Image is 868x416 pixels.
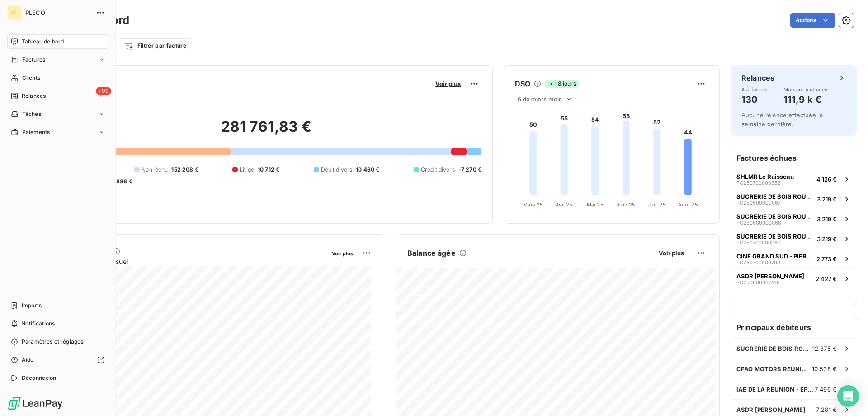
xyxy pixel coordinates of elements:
[837,385,859,407] div: Open Intercom Messenger
[7,107,108,121] a: Tâches
[736,386,815,393] span: IAE DE LA REUNION - EPSCP
[816,275,837,282] span: 2 427 €
[356,166,379,174] span: 10 460 €
[816,406,837,413] span: 7 281 €
[7,353,108,367] a: Aide
[515,78,530,89] h6: DSO
[783,92,830,107] h4: 111,9 k €
[790,13,835,28] button: Actions
[812,345,837,352] span: 12 875 €
[736,180,781,186] span: FC250700000352
[736,365,812,373] span: CFAO MOTORS REUNION SA
[22,301,42,310] span: Imports
[458,166,481,174] span: -7 270 €
[736,173,794,180] span: SHLMR Le Ruisseau
[587,201,604,208] tspan: Mai 25
[736,233,813,240] span: SUCRERIE DE BOIS ROUGE
[736,200,781,206] span: FC250500000067
[812,365,837,373] span: 10 538 €
[22,74,40,82] span: Clients
[22,38,64,46] span: Tableau de bord
[96,87,111,95] span: +99
[741,111,823,128] span: Aucune relance effectuée la semaine dernière.
[321,166,353,174] span: Débit divers
[22,92,46,100] span: Relances
[433,80,463,88] button: Voir plus
[736,273,804,280] span: ASDR [PERSON_NAME]
[736,240,781,245] span: FC250700000069
[815,386,837,393] span: 7 496 €
[523,201,543,208] tspan: Mars 25
[51,118,481,145] h2: 281 761,83 €
[816,176,837,183] span: 4 126 €
[656,249,687,257] button: Voir plus
[22,374,57,382] span: Déconnexion
[817,215,837,223] span: 3 219 €
[7,53,108,67] a: Factures
[240,166,254,174] span: Litige
[25,9,90,16] span: PLECO
[258,166,279,174] span: 10 712 €
[741,92,769,107] h4: 130
[783,87,830,92] span: Montant à relancer
[817,235,837,243] span: 3 219 €
[736,253,813,260] span: CINE GRAND SUD - PIERREFONDS HOLDING ETHEVE
[731,169,857,189] button: SHLMR Le RuisseauFC2507000003524 126 €
[407,248,456,258] h6: Balance âgée
[7,71,108,85] a: Clients
[731,249,857,268] button: CINE GRAND SUD - PIERREFONDS HOLDING ETHEVEFC2507000007002 773 €
[731,147,857,169] h6: Factures échues
[329,249,356,257] button: Voir plus
[736,345,812,352] span: SUCRERIE DE BOIS ROUGE
[51,257,325,266] span: Chiffre d'affaires mensuel
[118,38,192,53] button: Filtrer par facture
[22,110,41,118] span: Tâches
[22,338,83,346] span: Paramètres et réglages
[7,125,108,139] a: Paiements
[7,5,22,20] div: PL
[171,166,198,174] span: 152 208 €
[421,166,455,174] span: Crédit divers
[7,34,108,49] a: Tableau de bord
[113,177,132,186] span: -886 €
[736,280,780,285] span: FC250600000136
[659,249,684,257] span: Voir plus
[142,166,168,174] span: Non-échu
[678,201,698,208] tspan: Août 25
[731,316,857,338] h6: Principaux débiteurs
[736,220,781,225] span: FC250600000068
[617,201,635,208] tspan: Juin 25
[22,56,45,64] span: Factures
[731,268,857,288] button: ASDR [PERSON_NAME]FC2506000001362 427 €
[731,229,857,249] button: SUCRERIE DE BOIS ROUGEFC2507000000693 219 €
[7,89,108,103] a: +99Relances
[731,209,857,229] button: SUCRERIE DE BOIS ROUGEFC2506000000683 219 €
[21,320,55,328] span: Notifications
[816,255,837,263] span: 2 773 €
[741,87,769,92] span: À effectuer
[22,356,34,364] span: Aide
[731,189,857,209] button: SUCRERIE DE BOIS ROUGEFC2505000000673 219 €
[556,201,572,208] tspan: Avr. 25
[736,406,806,413] span: ASDR [PERSON_NAME]
[435,80,461,87] span: Voir plus
[741,72,774,83] h6: Relances
[7,298,108,313] a: Imports
[817,196,837,203] span: 3 219 €
[736,193,813,200] span: SUCRERIE DE BOIS ROUGE
[648,201,666,208] tspan: Juil. 25
[7,396,63,411] img: Logo LeanPay
[22,128,50,136] span: Paiements
[736,213,813,220] span: SUCRERIE DE BOIS ROUGE
[332,250,353,257] span: Voir plus
[518,96,562,103] span: 6 derniers mois
[545,80,578,88] span: -8 jours
[7,335,108,349] a: Paramètres et réglages
[736,260,780,265] span: FC250700000700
